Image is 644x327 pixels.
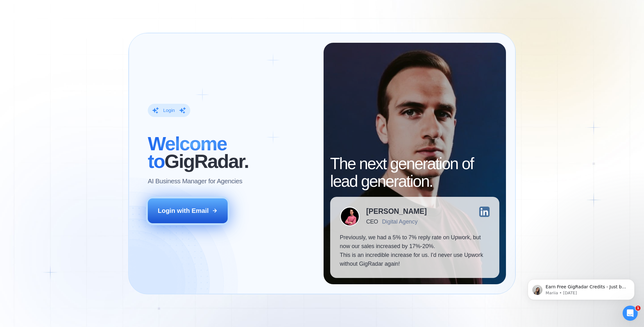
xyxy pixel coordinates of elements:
[636,306,641,311] span: 1
[518,266,644,310] iframe: Intercom notifications message
[330,155,499,191] h2: The next generation of lead generation.
[382,219,418,225] div: Digital Agency
[148,198,227,223] button: Login with Email
[163,107,175,114] div: Login
[158,206,209,215] div: Login with Email
[623,306,638,321] iframe: Intercom live chat
[148,135,314,170] h2: ‍ GigRadar.
[340,233,490,269] p: Previously, we had a 5% to 7% reply rate on Upwork, but now our sales increased by 17%-20%. This ...
[148,133,227,172] span: Welcome to
[148,177,242,186] p: AI Business Manager for Agencies
[366,208,427,215] div: [PERSON_NAME]
[366,219,378,225] div: CEO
